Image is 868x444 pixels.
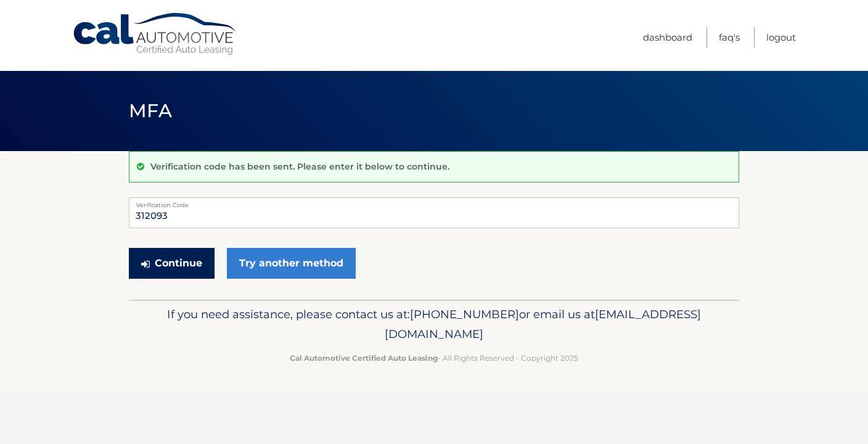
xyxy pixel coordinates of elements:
p: - All Rights Reserved - Copyright 2025 [137,351,731,364]
a: Logout [766,27,796,47]
label: Verification Code [129,197,739,207]
p: If you need assistance, please contact us at: or email us at [137,305,731,344]
strong: Cal Automotive Certified Auto Leasing [290,353,438,363]
a: Dashboard [643,27,692,47]
a: Cal Automotive [72,12,239,56]
span: [EMAIL_ADDRESS][DOMAIN_NAME] [385,307,701,341]
a: Try another method [227,248,356,279]
button: Continue [129,248,215,279]
span: MFA [129,99,172,122]
a: FAQ's [719,27,740,47]
p: Verification code has been sent. Please enter it below to continue. [150,161,449,172]
span: [PHONE_NUMBER] [410,307,519,321]
input: Verification Code [129,197,739,228]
